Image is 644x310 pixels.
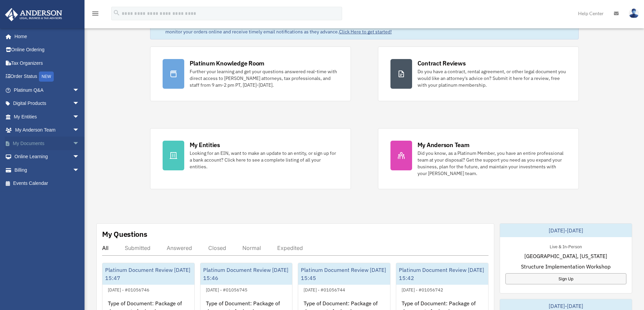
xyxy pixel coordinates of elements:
[505,273,626,284] a: Sign Up
[5,97,90,110] a: Digital Productsarrow_drop_down
[5,83,90,97] a: Platinum Q&Aarrow_drop_down
[190,141,220,149] div: My Entities
[418,150,566,177] div: Did you know, as a Platinum Member, you have an entire professional team at your disposal? Get th...
[125,245,150,251] div: Submitted
[73,150,86,164] span: arrow_drop_down
[396,263,488,285] div: Platinum Document Review [DATE] 15:42
[73,110,86,124] span: arrow_drop_down
[73,163,86,177] span: arrow_drop_down
[102,229,147,239] div: My Questions
[5,110,90,123] a: My Entitiesarrow_drop_down
[242,245,261,251] div: Normal
[200,286,253,293] div: [DATE] - #01056745
[5,30,86,43] a: Home
[102,286,155,293] div: [DATE] - #01056746
[190,68,338,88] div: Further your learning and get your questions answered real-time with direct access to [PERSON_NAM...
[418,68,566,88] div: Do you have a contract, rental agreement, or other legal document you would like an attorney's ad...
[418,59,466,67] div: Contract Reviews
[5,56,90,70] a: Tax Organizers
[39,72,54,82] div: NEW
[378,47,579,101] a: Contract Reviews Do you have a contract, rental agreement, or other legal document you would like...
[500,224,632,237] div: [DATE]-[DATE]
[102,245,109,251] div: All
[5,150,90,164] a: Online Learningarrow_drop_down
[277,245,303,251] div: Expedited
[3,8,64,21] img: Anderson Advisors Platinum Portal
[73,83,86,97] span: arrow_drop_down
[190,59,265,67] div: Platinum Knowledge Room
[418,141,470,149] div: My Anderson Team
[5,163,90,177] a: Billingarrow_drop_down
[544,243,587,250] div: Live & In-Person
[167,245,192,251] div: Answered
[524,252,607,260] span: [GEOGRAPHIC_DATA], [US_STATE]
[91,9,99,18] i: menu
[73,137,86,150] span: arrow_drop_down
[113,9,120,17] i: search
[150,47,351,101] a: Platinum Knowledge Room Further your learning and get your questions answered real-time with dire...
[298,263,390,285] div: Platinum Document Review [DATE] 15:45
[200,263,292,285] div: Platinum Document Review [DATE] 15:46
[5,43,90,57] a: Online Ordering
[190,150,338,170] div: Looking for an EIN, want to make an update to an entity, or sign up for a bank account? Click her...
[102,263,194,285] div: Platinum Document Review [DATE] 15:47
[73,97,86,111] span: arrow_drop_down
[5,70,90,84] a: Order StatusNEW
[150,128,351,189] a: My Entities Looking for an EIN, want to make an update to an entity, or sign up for a bank accoun...
[378,128,579,189] a: My Anderson Team Did you know, as a Platinum Member, you have an entire professional team at your...
[5,123,90,137] a: My Anderson Teamarrow_drop_down
[629,8,639,18] img: User Pic
[396,286,449,293] div: [DATE] - #01056742
[5,137,90,150] a: My Documentsarrow_drop_down
[339,29,392,35] a: Click Here to get started!
[298,286,351,293] div: [DATE] - #01056744
[73,123,86,137] span: arrow_drop_down
[521,262,611,271] span: Structure Implementation Workshop
[208,245,226,251] div: Closed
[5,177,90,190] a: Events Calendar
[91,12,99,18] a: menu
